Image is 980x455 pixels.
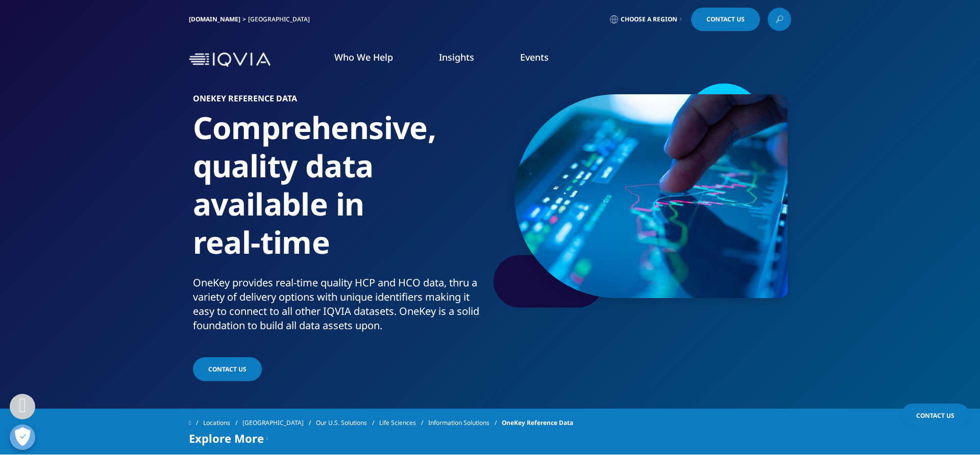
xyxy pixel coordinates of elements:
a: Locations [203,414,242,432]
span: OneKey Reference Data [502,414,573,432]
img: IQVIA Healthcare Information Technology and Pharma Clinical Research Company [189,52,271,67]
a: Life Sciences [379,414,428,432]
div: [GEOGRAPHIC_DATA] [248,15,314,23]
a: Contact Us [901,404,970,427]
a: Information Solutions [428,414,502,432]
h6: ONEKEY REFERENCE DATA [193,94,486,109]
p: OneKey provides real-time quality HCP and HCO data, thru a variety of delivery options with uniqu... [193,276,486,339]
h1: Comprehensive, quality data available in real‑time [193,109,486,276]
a: [GEOGRAPHIC_DATA] [242,414,316,432]
span: Contact Us [916,411,954,420]
a: Our U.S. Solutions [316,414,379,432]
span: Choose a Region [621,15,677,23]
img: 1308-businessman-checking-stock-market-data.jpg [514,94,788,298]
span: Contact Us [706,16,745,22]
a: Contact Us [691,8,760,31]
button: Open Preferences [10,424,35,450]
nav: Primary [275,36,791,84]
span: Explore More [189,432,264,444]
a: [DOMAIN_NAME] [189,15,240,23]
a: Contact Us [193,357,262,381]
a: Events [520,51,549,63]
a: Insights [439,51,474,63]
a: Who We Help [334,51,393,63]
span: Contact Us [208,365,247,373]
